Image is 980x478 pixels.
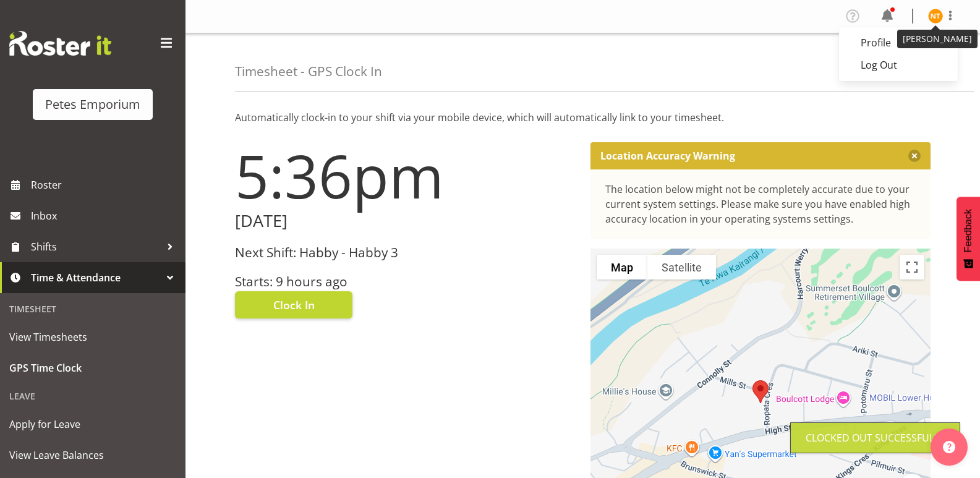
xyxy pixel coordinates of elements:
[943,441,955,453] img: help-xxl-2.png
[31,237,161,256] span: Shifts
[3,322,182,352] a: View Timesheets
[235,291,352,318] button: Clock In
[839,32,958,54] a: Profile
[9,415,176,433] span: Apply for Leave
[597,255,647,280] button: Show street map
[963,209,974,252] span: Feedback
[928,9,943,23] img: nicole-thomson8388.jpg
[9,359,176,377] span: GPS Time Clock
[31,268,161,287] span: Time & Attendance
[900,255,924,280] button: Toggle fullscreen view
[839,54,958,76] a: Log Out
[9,328,176,346] span: View Timesheets
[3,352,182,383] a: GPS Time Clock
[235,245,576,260] h3: Next Shift: Habby - Habby 3
[3,383,182,409] div: Leave
[235,110,931,125] p: Automatically clock-in to your shift via your mobile device, which will automatically link to you...
[3,296,182,322] div: Timesheet
[908,150,921,162] button: Close message
[235,275,576,289] h3: Starts: 9 hours ago
[9,446,176,464] span: View Leave Balances
[3,409,182,440] a: Apply for Leave
[600,150,735,162] p: Location Accuracy Warning
[235,211,576,231] h2: [DATE]
[9,31,111,56] img: Rosterit website logo
[806,430,945,445] div: Clocked out Successfully
[605,182,916,226] div: The location below might not be completely accurate due to your current system settings. Please m...
[3,440,182,471] a: View Leave Balances
[235,64,382,79] h4: Timesheet - GPS Clock In
[31,207,179,225] span: Inbox
[647,255,716,280] button: Show satellite imagery
[31,176,179,194] span: Roster
[45,95,140,114] div: Petes Emporium
[235,142,576,209] h1: 5:36pm
[273,297,315,313] span: Clock In
[957,197,980,281] button: Feedback - Show survey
